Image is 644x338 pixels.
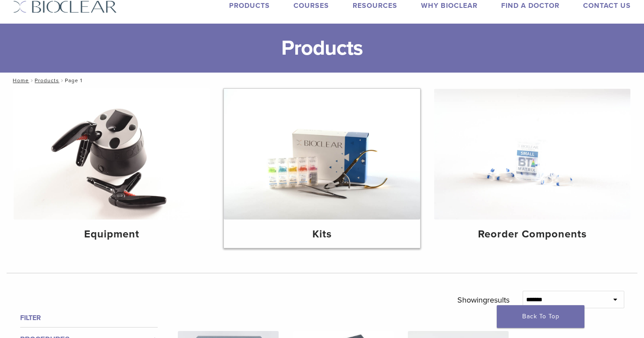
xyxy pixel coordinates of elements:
a: Kits [224,89,420,248]
img: Bioclear [13,0,117,13]
p: Showing results [457,291,510,309]
a: Resources [353,1,397,10]
a: Equipment [14,89,210,248]
h4: Filter [20,313,158,323]
a: Home [10,77,29,84]
img: Reorder Components [434,89,630,220]
a: Why Bioclear [421,1,478,10]
nav: Page 1 [7,73,637,88]
h4: Kits [231,226,413,242]
img: Kits [224,89,420,220]
img: Equipment [14,89,210,220]
h4: Reorder Components [441,226,623,242]
a: Products [35,77,59,84]
a: Find A Doctor [501,1,559,10]
a: Reorder Components [434,89,630,248]
a: Back To Top [497,305,584,328]
span: / [29,78,35,83]
a: Products [229,1,270,10]
a: Courses [294,1,329,10]
h4: Equipment [21,226,203,242]
a: Contact Us [583,1,631,10]
span: / [59,78,65,83]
